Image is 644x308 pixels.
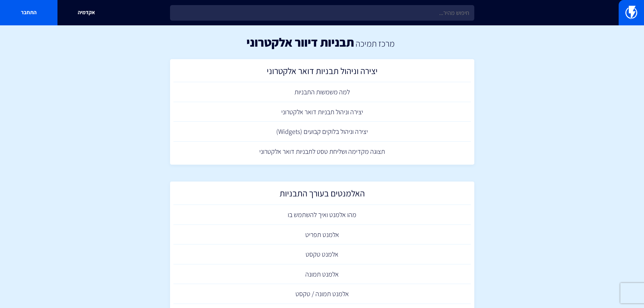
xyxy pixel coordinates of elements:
[173,244,471,264] a: אלמנט טקסט
[173,63,471,82] a: יצירה וניהול תבניות דואר אלקטרוני
[173,225,471,245] a: אלמנט תפריט
[173,82,471,102] a: למה משמשות התבניות
[177,66,468,79] h2: יצירה וניהול תבניות דואר אלקטרוני
[173,185,471,205] a: האלמנטים בעורך התבניות
[246,35,354,49] h1: תבניות דיוור אלקטרוני
[173,142,471,162] a: תצוגה מקדימה ושליחת טסט לתבניות דואר אלקטרוני
[356,38,395,49] a: מרכז תמיכה
[170,5,474,21] input: חיפוש מהיר...
[177,188,468,202] h2: האלמנטים בעורך התבניות
[173,205,471,225] a: מהו אלמנט ואיך להשתמש בו
[173,264,471,284] a: אלמנט תמונה
[173,122,471,142] a: יצירה וניהול בלוקים קבועים (Widgets)
[173,102,471,122] a: יצירה וניהול תבניות דואר אלקטרוני
[173,284,471,304] a: אלמנט תמונה / טקסט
